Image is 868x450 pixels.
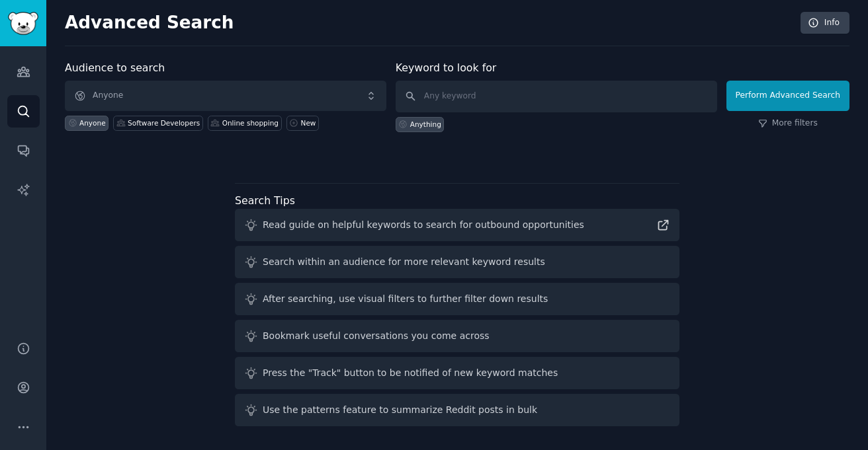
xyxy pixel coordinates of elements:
[263,218,584,232] div: Read guide on helpful keywords to search for outbound opportunities
[726,81,849,111] button: Perform Advanced Search
[396,61,497,74] label: Keyword to look for
[410,120,441,129] div: Anything
[801,12,849,34] a: Info
[222,118,279,128] div: Online shopping
[263,255,545,269] div: Search within an audience for more relevant keyword results
[8,12,38,35] img: GummySearch logo
[79,118,106,128] div: Anyone
[263,403,537,417] div: Use the patterns feature to summarize Reddit posts in bulk
[263,366,558,380] div: Press the "Track" button to be notified of new keyword matches
[286,116,319,131] a: New
[65,61,165,74] label: Audience to search
[263,292,548,306] div: After searching, use visual filters to further filter down results
[396,81,717,112] input: Any keyword
[128,118,200,128] div: Software Developers
[263,329,490,343] div: Bookmark useful conversations you come across
[235,194,295,207] label: Search Tips
[65,81,386,111] button: Anyone
[758,118,818,130] a: More filters
[301,118,316,128] div: New
[65,13,793,34] h2: Advanced Search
